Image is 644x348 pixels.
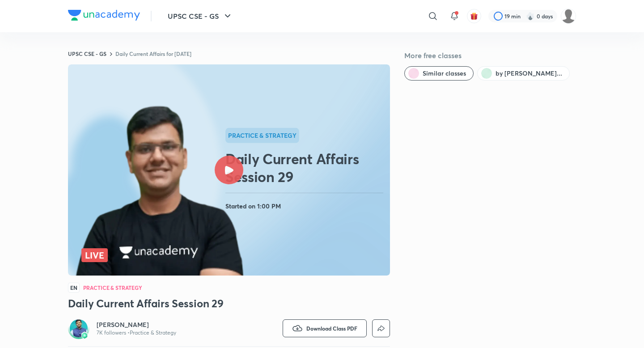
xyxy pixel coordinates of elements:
[404,50,576,61] h5: More free classes
[68,318,89,339] a: Avatarbadge
[68,50,106,57] a: UPSC CSE - GS
[68,296,390,310] h3: Daily Current Affairs Session 29
[423,69,466,78] span: Similar classes
[68,10,140,23] a: Company Logo
[467,9,481,23] button: avatar
[97,320,176,329] a: [PERSON_NAME]
[115,50,191,57] a: Daily Current Affairs for [DATE]
[526,12,535,21] img: streak
[97,329,176,336] p: 7K followers • Practice & Strategy
[561,8,576,24] img: wassim
[225,150,386,186] h2: Daily Current Affairs Session 29
[70,319,88,337] img: Avatar
[306,325,357,332] span: Download Class PDF
[225,200,386,212] h4: Started on 1:00 PM
[283,319,367,337] button: Download Class PDF
[477,66,570,81] button: by Chandramouli Choudhary
[404,66,474,81] button: Similar classes
[470,12,478,20] img: avatar
[68,10,140,21] img: Company Logo
[81,332,88,339] img: badge
[68,283,80,293] span: EN
[496,69,562,78] span: by Chandramouli Choudhary
[162,7,238,25] button: UPSC CSE - GS
[83,285,142,290] h4: Practice & Strategy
